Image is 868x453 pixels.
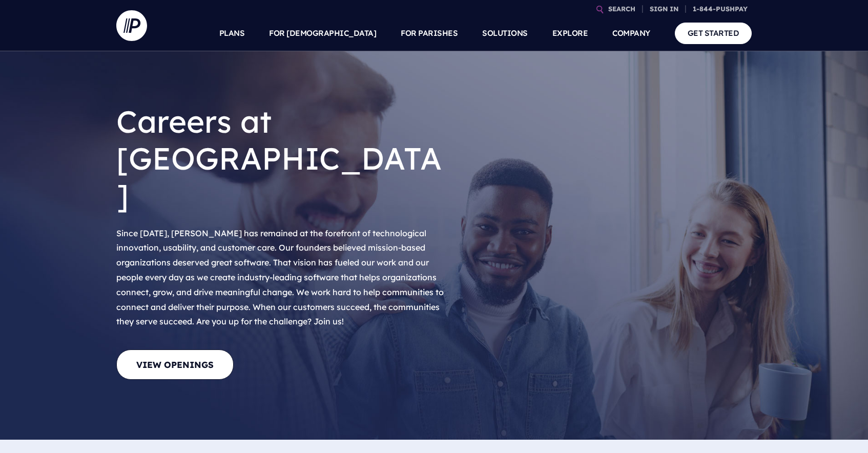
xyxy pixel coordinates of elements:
[401,15,458,51] a: FOR PARISHES
[552,15,588,51] a: EXPLORE
[219,15,245,51] a: PLANS
[116,349,234,380] a: View Openings
[612,15,650,51] a: COMPANY
[116,228,444,327] span: Since [DATE], [PERSON_NAME] has remained at the forefront of technological innovation, usability,...
[482,15,528,51] a: SOLUTIONS
[116,95,449,222] h1: Careers at [GEOGRAPHIC_DATA]
[675,23,752,44] a: GET STARTED
[269,15,376,51] a: FOR [DEMOGRAPHIC_DATA]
